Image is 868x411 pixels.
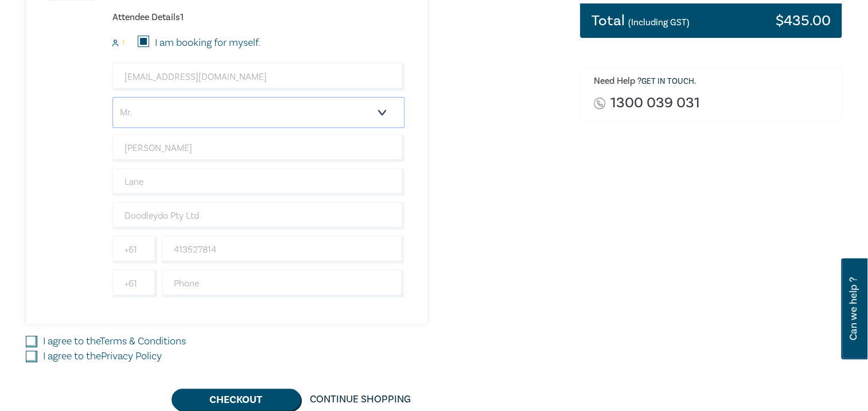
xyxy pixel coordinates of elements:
button: Checkout [172,389,301,410]
input: Last Name* [112,168,404,196]
input: Mobile* [162,236,404,263]
a: Continue Shopping [301,389,420,410]
label: I agree to the [43,349,162,364]
a: Terms & Conditions [100,335,186,348]
label: I am booking for myself. [155,36,260,51]
a: 1300 039 031 [610,95,699,111]
input: Company [112,202,404,230]
h3: Total [591,13,690,28]
a: Privacy Policy [101,350,162,363]
input: Attendee Email* [112,63,404,91]
small: 1 [122,39,124,47]
h6: Attendee Details 1 [112,12,404,23]
input: Phone [162,270,404,297]
h3: $ 435.00 [775,13,830,28]
small: (Including GST) [628,17,690,28]
input: +61 [112,236,157,263]
a: Get in touch [641,76,694,87]
span: Can we help ? [848,265,859,352]
h6: Need Help ? . [594,76,834,87]
input: First Name* [112,134,404,162]
label: I agree to the [43,334,186,349]
input: +61 [112,270,157,297]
